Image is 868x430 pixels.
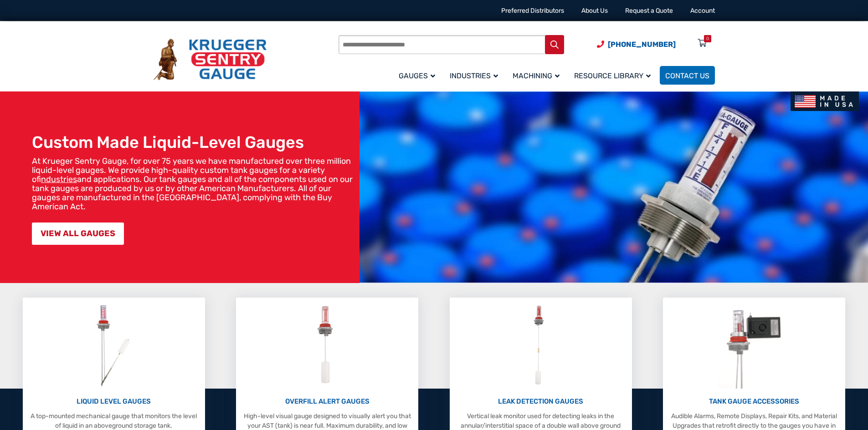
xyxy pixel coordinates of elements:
[581,7,608,15] a: About Us
[89,302,138,389] img: Liquid Level Gauges
[32,132,355,152] h1: Custom Made Liquid-Level Gauges
[625,7,673,15] a: Request a Quote
[690,7,715,15] a: Account
[660,66,715,85] a: Contact Us
[507,65,569,86] a: Machining
[27,396,200,407] p: LIQUID LEVEL GAUGES
[32,157,355,211] p: At Krueger Sentry Gauge, for over 75 years we have manufactured over three million liquid-level g...
[706,35,709,42] div: 0
[665,71,709,80] span: Contact Us
[513,71,560,80] span: Machining
[608,40,676,49] span: [PHONE_NUMBER]
[360,91,868,283] img: bg_hero_bannerksentry
[668,396,841,407] p: TANK GAUGE ACCESSORIES
[32,223,124,245] a: VIEW ALL GAUGES
[450,71,498,80] span: Industries
[307,302,348,389] img: Overfill Alert Gauges
[569,65,660,86] a: Resource Library
[574,71,651,80] span: Resource Library
[154,39,267,81] img: Krueger Sentry Gauge
[501,7,564,15] a: Preferred Distributors
[718,302,791,389] img: Tank Gauge Accessories
[597,39,676,50] a: Phone Number (920) 434-8860
[399,71,435,80] span: Gauges
[444,65,507,86] a: Industries
[393,65,444,86] a: Gauges
[41,174,77,184] a: industries
[241,396,414,407] p: OVERFILL ALERT GAUGES
[791,91,859,111] img: Made In USA
[523,302,559,389] img: Leak Detection Gauges
[454,396,627,407] p: LEAK DETECTION GAUGES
